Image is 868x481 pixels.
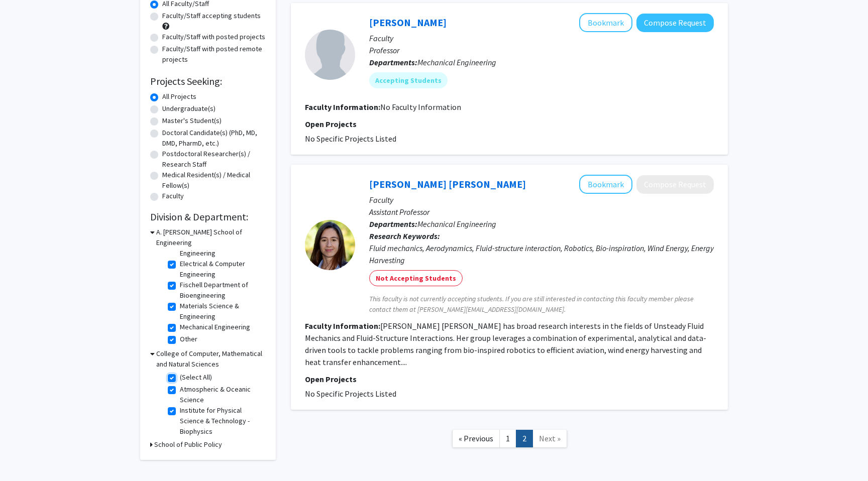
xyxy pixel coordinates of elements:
[291,420,728,460] nav: Page navigation
[162,115,222,126] label: Master's Student(s)
[369,294,714,315] span: This faculty is not currently accepting students. If you are still interested in contacting this ...
[417,219,496,229] span: Mechanical Engineering
[636,175,714,194] button: Compose Request to Cecilia Huertas Cerdeira
[369,44,714,56] p: Professor
[305,102,380,112] b: Faculty Information:
[180,237,263,259] label: Civil & Environmental Engineering
[369,206,714,218] p: Assistant Professor
[369,270,463,286] mat-chip: Not Accepting Students
[180,280,263,301] label: Fischell Department of Bioengineering
[180,384,263,405] label: Atmospheric & Oceanic Science
[154,439,222,450] h3: School of Public Policy
[417,57,496,67] span: Mechanical Engineering
[162,32,265,42] label: Faculty/Staff with posted projects
[369,32,714,44] p: Faculty
[156,227,266,248] h3: A. [PERSON_NAME] School of Engineering
[369,219,417,229] b: Departments:
[369,178,526,190] a: [PERSON_NAME] [PERSON_NAME]
[369,16,447,29] a: [PERSON_NAME]
[8,436,43,473] iframe: Chat
[162,191,184,201] label: Faculty
[499,430,516,447] a: 1
[579,13,632,32] button: Add Ken Kiger to Bookmarks
[180,259,263,280] label: Electrical & Computer Engineering
[162,44,266,65] label: Faculty/Staff with posted remote projects
[180,405,263,437] label: Institute for Physical Science & Technology - Biophysics
[369,242,714,266] div: Fluid mechanics, Aerodynamics, Fluid-structure interaction, Robotics, Bio-inspiration, Wind Energ...
[162,170,266,191] label: Medical Resident(s) / Medical Fellow(s)
[305,321,380,331] b: Faculty Information:
[305,373,714,385] p: Open Projects
[369,57,417,67] b: Departments:
[156,348,266,370] h3: College of Computer, Mathematical and Natural Sciences
[452,430,500,447] a: Previous
[369,231,440,241] b: Research Keywords:
[380,102,461,112] span: No Faculty Information
[305,321,706,367] fg-read-more: [PERSON_NAME] [PERSON_NAME] has broad research interests in the fields of Unsteady Fluid Mechanic...
[150,211,266,223] h2: Division & Department:
[579,175,632,194] button: Add Cecilia Huertas Cerdeira to Bookmarks
[532,430,567,447] a: Next Page
[162,128,266,149] label: Doctoral Candidate(s) (PhD, MD, DMD, PharmD, etc.)
[180,372,212,383] label: (Select All)
[180,322,250,332] label: Mechanical Engineering
[150,75,266,87] h2: Projects Seeking:
[369,72,448,88] mat-chip: Accepting Students
[180,334,197,344] label: Other
[180,301,263,322] label: Materials Science & Engineering
[516,430,533,447] a: 2
[636,14,714,32] button: Compose Request to Ken Kiger
[369,194,714,206] p: Faculty
[162,103,215,114] label: Undergraduate(s)
[162,91,196,102] label: All Projects
[305,118,714,130] p: Open Projects
[162,11,261,21] label: Faculty/Staff accepting students
[305,389,396,399] span: No Specific Projects Listed
[459,433,493,443] span: « Previous
[305,134,396,144] span: No Specific Projects Listed
[539,433,561,443] span: Next »
[162,149,266,170] label: Postdoctoral Researcher(s) / Research Staff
